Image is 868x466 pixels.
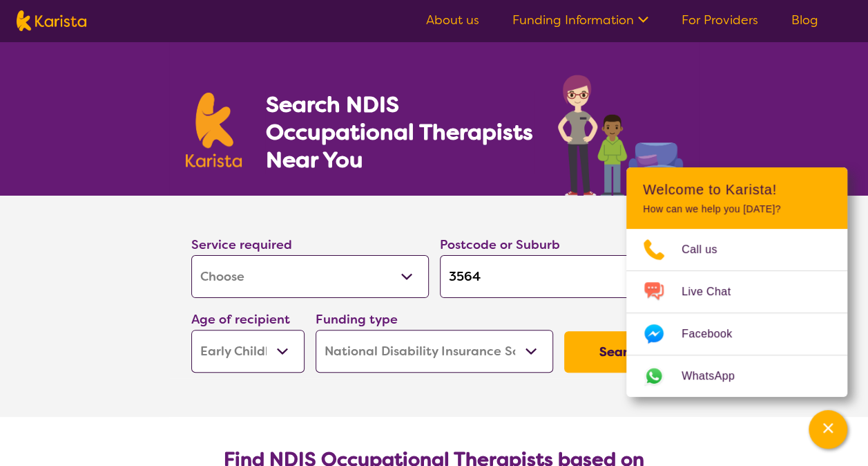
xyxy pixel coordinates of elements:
span: WhatsApp [682,366,751,386]
span: Live Chat [682,281,747,302]
button: Channel Menu [809,410,847,449]
span: Facebook [682,324,749,344]
h2: Welcome to Karista! [643,181,831,198]
label: Age of recipient [191,311,290,328]
a: Blog [791,12,818,28]
label: Service required [191,236,292,253]
img: Karista logo [17,10,86,31]
div: Channel Menu [626,167,847,397]
ul: Choose channel [626,229,847,397]
label: Funding type [316,311,398,328]
img: occupational-therapy [558,75,683,196]
h1: Search NDIS Occupational Therapists Near You [265,91,534,174]
a: For Providers [682,12,758,28]
img: Karista logo [186,93,242,167]
p: How can we help you [DATE]? [643,203,831,215]
button: Search [564,331,677,373]
input: Type [440,255,677,298]
label: Postcode or Suburb [440,236,560,253]
a: Funding Information [512,12,648,28]
span: Call us [682,239,734,260]
a: About us [426,12,479,28]
a: Web link opens in a new tab. [626,355,847,397]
